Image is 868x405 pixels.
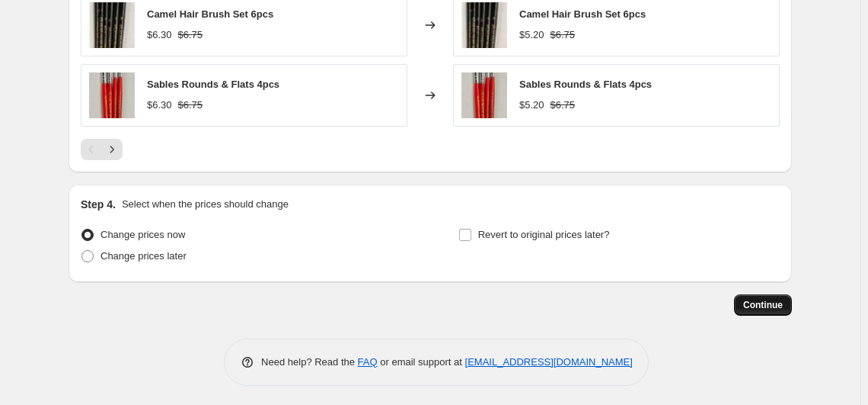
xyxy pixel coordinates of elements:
span: $6.75 [178,99,203,111]
span: $6.75 [550,99,576,111]
span: Sables Rounds & Flats 4pcs [519,79,652,90]
span: $6.75 [178,29,203,40]
a: [EMAIL_ADDRESS][DOMAIN_NAME] [465,356,633,368]
img: thumb_abc60_80x.jpg [89,72,135,118]
p: Select when the prices should change [122,197,289,212]
button: Next [101,139,123,160]
span: Need help? Read the [261,356,358,368]
span: Sables Rounds & Flats 4pcs [147,79,279,90]
span: $5.20 [519,29,544,40]
h2: Step 4. [81,197,116,212]
img: thumb_abc30_80x.jpg [461,2,507,48]
span: Camel Hair Brush Set 6pcs [147,8,273,20]
span: $5.20 [519,99,544,111]
span: $6.30 [147,29,172,40]
span: Change prices now [101,229,185,240]
span: Continue [743,299,783,311]
span: Revert to original prices later? [478,229,610,240]
span: Change prices later [101,250,187,262]
span: $6.75 [550,29,576,40]
a: FAQ [358,356,378,368]
span: or email support at [378,356,465,368]
img: thumb_abc30_80x.jpg [89,2,135,48]
span: Camel Hair Brush Set 6pcs [519,8,646,20]
img: thumb_abc60_80x.jpg [461,72,507,118]
button: Continue [734,294,792,316]
nav: Pagination [81,139,123,160]
span: $6.30 [147,99,172,111]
